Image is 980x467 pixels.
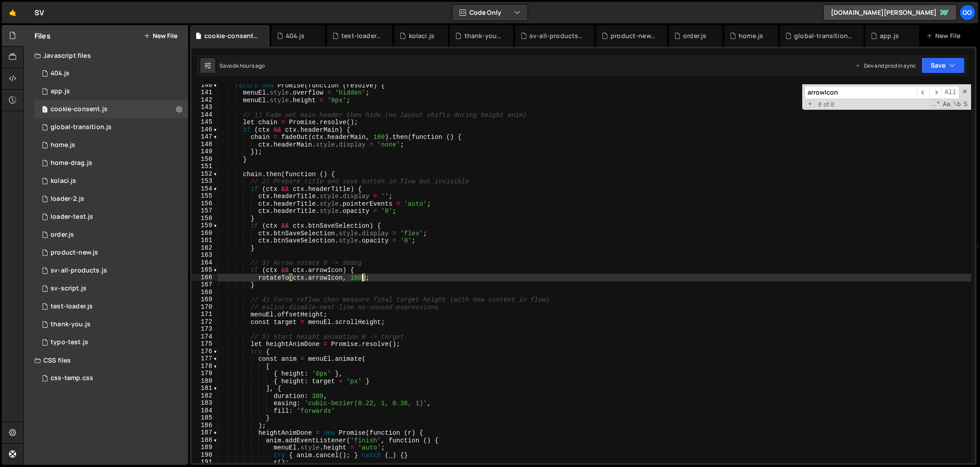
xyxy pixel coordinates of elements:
[464,31,503,40] div: thank-you.js
[192,244,218,252] div: 162
[192,177,218,185] div: 153
[51,285,86,293] div: sv-script.js
[51,249,98,257] div: product-new.js
[192,311,218,318] div: 171
[144,32,177,39] button: New File
[192,126,218,134] div: 146
[192,318,218,326] div: 172
[2,2,24,23] a: 🤙
[219,62,265,69] div: Saved
[192,141,218,148] div: 148
[286,31,305,40] div: 404.js
[880,31,899,40] div: app.js
[192,392,218,400] div: 182
[34,298,188,316] div: 14248/46529.js
[192,170,218,178] div: 152
[192,325,218,333] div: 173
[739,31,763,40] div: home.js
[932,100,941,109] span: RegExp Search
[192,377,218,385] div: 180
[51,141,75,149] div: home.js
[192,237,218,244] div: 161
[51,123,112,131] div: global-transition.js
[192,266,218,274] div: 165
[34,226,188,244] div: 14248/41299.js
[855,62,916,69] div: Dev and prod in sync
[192,340,218,348] div: 175
[192,289,218,296] div: 168
[942,100,951,109] span: CaseSensitive Search
[42,107,47,114] span: 1
[192,118,218,126] div: 145
[815,101,838,108] span: 6 of 8
[24,351,188,369] div: CSS files
[192,111,218,119] div: 144
[51,231,74,239] div: order.js
[192,458,218,466] div: 191
[51,338,88,346] div: typo-test.js
[529,31,584,40] div: sv-all-products.js
[192,82,218,89] div: 140
[192,229,218,237] div: 160
[192,259,218,267] div: 164
[51,159,92,167] div: home-drag.js
[34,172,188,190] div: 14248/45841.js
[192,444,218,451] div: 189
[192,355,218,363] div: 177
[192,96,218,104] div: 142
[34,262,188,280] div: 14248/36682.js
[192,451,218,459] div: 190
[34,118,188,136] div: 14248/41685.js
[51,69,69,78] div: 404.js
[51,105,107,113] div: cookie-consent.js
[192,385,218,392] div: 181
[929,86,942,99] span: ​
[192,207,218,215] div: 157
[34,316,188,333] div: 14248/42099.js
[409,31,434,40] div: kolaci.js
[204,31,259,40] div: cookie-consent.js
[192,251,218,259] div: 163
[192,303,218,311] div: 170
[192,414,218,422] div: 185
[192,274,218,281] div: 166
[34,190,188,208] div: 14248/42526.js
[51,267,107,275] div: sv-all-products.js
[51,87,70,95] div: app.js
[51,195,84,203] div: loader-2.js
[51,177,76,185] div: kolaci.js
[917,86,929,99] span: ​
[794,31,853,40] div: global-transition.js
[192,363,218,370] div: 178
[51,374,93,382] div: css-temp.css
[452,4,528,21] button: Code Only
[51,213,93,221] div: loader-test.js
[192,133,218,141] div: 147
[192,200,218,208] div: 156
[192,215,218,222] div: 158
[192,148,218,156] div: 149
[34,244,188,262] div: 14248/39945.js
[192,370,218,377] div: 179
[34,333,188,351] div: 14248/43355.js
[804,86,917,99] input: Search for
[192,348,218,355] div: 176
[192,163,218,170] div: 151
[236,62,265,69] div: 4 hours ago
[34,136,188,154] div: 14248/38890.js
[192,407,218,415] div: 184
[34,82,188,100] div: 14248/38152.js
[34,31,51,41] h2: Files
[192,185,218,193] div: 154
[192,437,218,444] div: 188
[24,47,188,65] div: Javascript files
[823,4,957,21] a: [DOMAIN_NAME][PERSON_NAME]
[941,86,959,99] span: Alt-Enter
[34,100,188,118] div: 14248/46958.js
[959,4,976,21] a: go
[34,65,188,82] div: 14248/46532.js
[192,156,218,163] div: 150
[610,31,656,40] div: product-new.js
[683,31,706,40] div: order.js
